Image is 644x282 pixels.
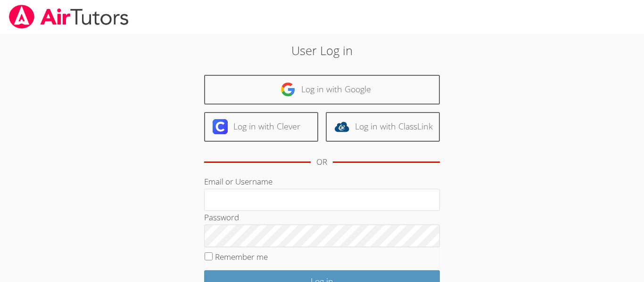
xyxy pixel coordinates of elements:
img: classlink-logo-d6bb404cc1216ec64c9a2012d9dc4662098be43eaf13dc465df04b49fa7ab582.svg [334,119,349,134]
a: Log in with ClassLink [326,112,440,142]
label: Email or Username [204,176,272,187]
div: OR [316,155,327,169]
img: google-logo-50288ca7cdecda66e5e0955fdab243c47b7ad437acaf1139b6f446037453330a.svg [281,82,296,97]
a: Log in with Google [204,75,440,105]
img: clever-logo-6eab21bc6e7a338710f1a6ff85c0baf02591cd810cc4098c63d3a4b26e2feb20.svg [213,119,228,134]
img: airtutors_banner-c4298cdbf04f3fff15de1276eac7730deb9818008684d7c2e4769d2f7ddbe033.png [8,5,130,29]
h2: User Log in [148,41,496,59]
label: Password [204,212,239,223]
label: Remember me [215,251,268,262]
a: Log in with Clever [204,112,318,142]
